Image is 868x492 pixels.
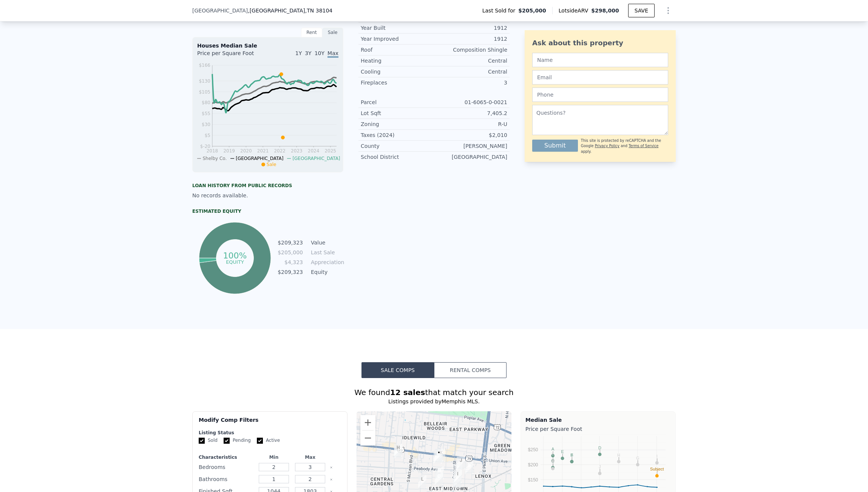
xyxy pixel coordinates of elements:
[434,46,507,54] div: Composition Shingle
[267,162,276,167] span: Sale
[308,148,320,154] tspan: 2024
[199,462,254,472] div: Bedrooms
[274,148,286,154] tspan: 2022
[205,133,210,138] tspan: $5
[454,470,462,483] div: 2170 Harbert Ave
[581,138,668,154] div: This site is protected by reCAPTCHA and the Google and apply.
[309,258,343,266] td: Appreciation
[257,148,269,154] tspan: 2021
[202,156,227,161] span: Shelby Co.
[570,453,573,457] text: F
[457,457,465,469] div: 226 Summitt St
[434,98,507,106] div: 01-6065-0-0021
[199,89,210,95] tspan: $105
[330,478,333,481] button: Clear
[528,447,538,452] text: $250
[202,111,210,116] tspan: $55
[292,156,340,161] span: [GEOGRAPHIC_DATA]
[390,388,425,397] strong: 12 sales
[437,449,445,462] div: 2046 Linden Ave
[199,474,254,484] div: Bathrooms
[277,268,303,276] td: $209,323
[434,109,507,117] div: 7,405.2
[277,238,303,247] td: $209,323
[223,148,235,154] tspan: 2019
[361,142,434,150] div: County
[192,398,676,405] div: Listings provided by Memphis MLS .
[199,454,254,460] div: Characteristics
[436,466,444,479] div: 2045 Vinton Ave
[532,140,578,152] button: Submit
[434,35,507,43] div: 1912
[192,7,248,14] span: [GEOGRAPHIC_DATA]
[309,238,343,247] td: Value
[361,57,434,65] div: Heating
[599,464,601,469] text: J
[192,183,343,189] div: Loan history from public records
[202,100,210,105] tspan: $80
[305,50,311,56] span: 3Y
[199,416,341,430] div: Modify Comp Filters
[361,24,434,32] div: Year Built
[525,424,671,434] div: Price per Square Foot
[236,156,283,161] span: [GEOGRAPHIC_DATA]
[291,148,303,154] tspan: 2023
[465,461,473,474] div: 2241 Tunis Ave
[361,153,434,161] div: School District
[528,462,538,467] text: $200
[202,122,210,127] tspan: $30
[207,148,218,154] tspan: 2018
[551,460,554,464] text: K
[418,475,426,488] div: 1924 Cowden Ave
[199,437,218,444] label: Sold
[453,475,461,488] div: 2164 Cowden Ave
[661,3,676,18] button: Show Options
[277,258,303,266] td: $4,323
[598,446,601,450] text: D
[361,109,434,117] div: Lot Sqft
[257,454,290,460] div: Min
[656,454,658,458] text: I
[525,416,671,424] div: Median Sale
[293,454,327,460] div: Max
[361,98,434,106] div: Parcel
[394,446,403,459] div: 1759 Eastmoreland Ave
[322,28,343,37] div: Sale
[197,49,268,61] div: Price per Square Foot
[199,63,210,68] tspan: $166
[629,144,658,148] a: Terms of Service
[223,251,247,260] tspan: 100%
[482,7,519,14] span: Last Sold for
[434,153,507,161] div: [GEOGRAPHIC_DATA]
[454,464,462,477] div: 553 Summitt St
[199,430,341,436] div: Listing Status
[315,50,324,56] span: 10Y
[309,248,343,257] td: Last Sale
[224,437,251,444] label: Pending
[434,24,507,32] div: 1912
[518,7,546,14] span: $205,000
[361,362,434,378] button: Sale Comps
[248,7,332,14] span: , [GEOGRAPHIC_DATA]
[197,42,338,49] div: Houses Median Sale
[532,53,668,67] input: Name
[435,472,443,485] div: 2039 Harbert Ave
[561,449,564,454] text: E
[361,46,434,54] div: Roof
[434,68,507,75] div: Central
[551,447,554,451] text: A
[434,451,442,464] div: 2027 Linden Ave
[224,438,230,444] input: Pending
[532,88,668,102] input: Phone
[199,438,205,444] input: Sold
[360,430,375,446] button: Zoom out
[277,248,303,257] td: $205,000
[361,131,434,139] div: Taxes (2024)
[559,7,591,14] span: Lotside ARV
[636,456,639,460] text: G
[361,35,434,43] div: Year Improved
[240,148,252,154] tspan: 2020
[650,467,664,471] text: Subject
[192,387,676,398] div: We found that match your search
[327,50,338,58] span: Max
